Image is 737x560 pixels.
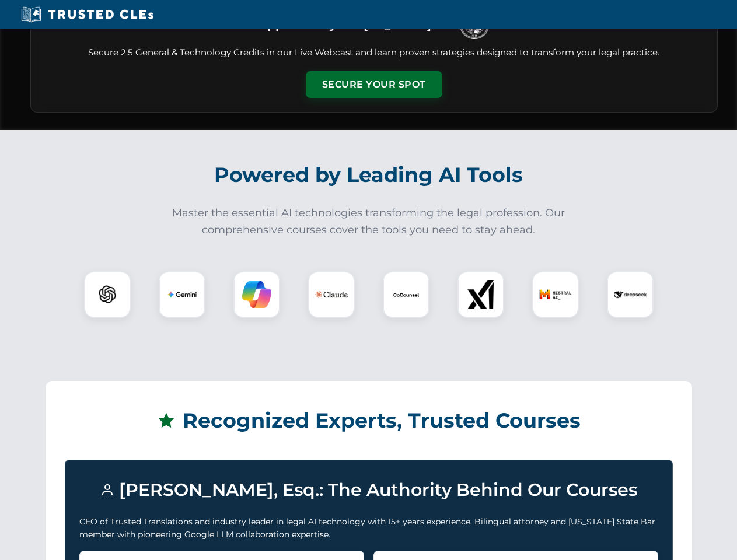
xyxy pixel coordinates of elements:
[46,155,692,195] h2: Powered by Leading AI Tools
[539,278,572,311] img: Mistral AI Logo
[45,46,703,60] p: Secure 2.5 General & Technology Credits in our Live Webcast and learn proven strategies designed ...
[315,278,348,311] img: Claude Logo
[392,280,421,309] img: CoCounsel Logo
[242,280,271,309] img: Copilot Logo
[159,271,205,318] div: Gemini
[165,205,573,239] p: Master the essential AI technologies transforming the legal profession. Our comprehensive courses...
[18,6,157,23] img: Trusted CLEs
[466,280,495,309] img: xAI Logo
[167,280,197,309] img: Gemini Logo
[532,271,579,318] div: Mistral AI
[90,278,124,311] img: ChatGPT Logo
[84,271,131,318] div: ChatGPT
[79,474,658,506] h3: [PERSON_NAME], Esq.: The Authority Behind Our Courses
[308,271,355,318] div: Claude
[65,400,673,441] h2: Recognized Experts, Trusted Courses
[614,278,647,311] img: DeepSeek Logo
[383,271,429,318] div: CoCounsel
[79,515,658,541] p: CEO of Trusted Translations and industry leader in legal AI technology with 15+ years experience....
[457,271,504,318] div: xAI
[306,71,442,98] button: Secure Your Spot
[607,271,654,318] div: DeepSeek
[233,271,280,318] div: Copilot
